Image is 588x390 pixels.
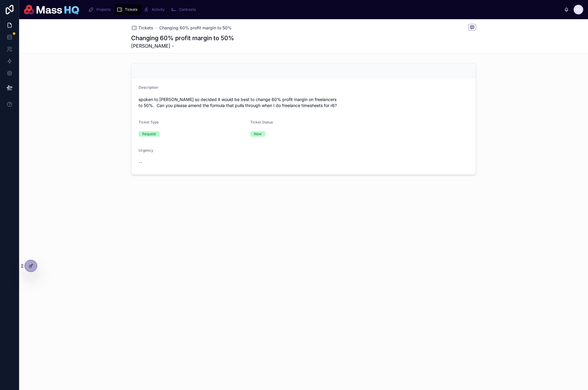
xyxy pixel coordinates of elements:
h1: Changing 60% profit margin to 50% [131,34,234,42]
span: Urgency [139,148,153,153]
span: Ticket Type [139,120,159,124]
span: Tickets [138,25,153,31]
span: -- [139,159,142,165]
a: Contracts [169,4,200,15]
span: Contracts [179,7,196,12]
span: Tickets [125,7,137,12]
span: [PERSON_NAME] - [131,42,234,49]
span: spoken to [PERSON_NAME] so decided it would be best to change 60% profit margin on freelancers to... [139,97,469,109]
a: Tickets [131,25,153,31]
span: SJ [576,7,581,12]
a: Projects [86,4,115,15]
a: Changing 60% profit margin to 50% [159,25,232,31]
div: New [254,131,262,137]
div: scrollable content [84,3,564,16]
a: Tickets [115,4,142,15]
span: Projects [96,7,110,12]
img: App logo [24,5,79,14]
a: Activity [142,4,169,15]
span: Ticket Status [250,120,273,124]
div: Request [142,131,156,137]
span: Activity [152,7,165,12]
span: Description [139,85,158,90]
